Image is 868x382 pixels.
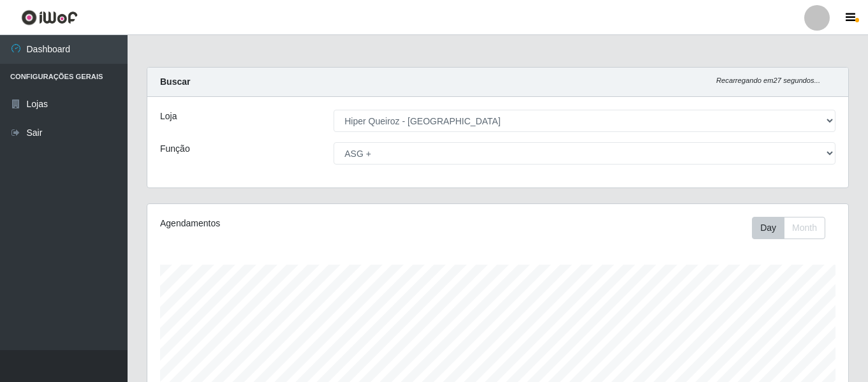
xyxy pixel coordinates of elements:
[784,217,825,239] button: Month
[752,217,835,239] div: Toolbar with button groups
[160,217,430,230] div: Agendamentos
[160,110,177,123] label: Loja
[752,217,784,239] button: Day
[160,77,190,87] strong: Buscar
[716,77,820,84] i: Recarregando em 27 segundos...
[21,10,78,26] img: CoreUI Logo
[752,217,825,239] div: First group
[160,142,190,156] label: Função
